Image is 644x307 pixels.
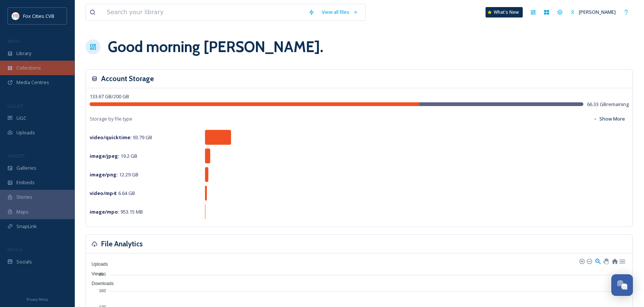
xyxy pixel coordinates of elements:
[103,4,305,20] input: Search your library
[16,50,31,57] span: Library
[16,194,32,201] span: Stories
[90,115,132,122] span: Storage by file type
[16,129,35,136] span: Uploads
[86,281,113,286] span: Downloads
[7,153,25,159] span: WIDGETS
[90,190,117,196] strong: video/mp4 :
[108,36,323,58] h1: Good morning [PERSON_NAME] .
[90,153,137,159] span: 19.2 GB
[26,297,48,302] span: Privacy Policy
[318,5,362,19] a: View all files
[586,258,592,263] div: Zoom Out
[16,64,41,71] span: Collections
[587,101,629,108] span: 66.33 GB remaining
[603,259,608,263] div: Panning
[7,247,22,252] span: SOCIALS
[579,258,584,263] div: Zoom In
[486,7,523,17] a: What's New
[99,288,106,293] tspan: 160
[90,171,138,178] span: 12.29 GB
[16,179,35,186] span: Embeds
[26,294,48,303] a: Privacy Policy
[90,93,129,100] span: 133.67 GB / 200 GB
[16,79,49,86] span: Media Centres
[90,171,118,178] strong: image/png :
[101,73,154,84] h3: Account Storage
[619,258,625,264] div: Menu
[86,262,108,267] span: Uploads
[90,208,119,215] strong: image/mpo :
[90,134,132,141] strong: video/quicktime :
[90,153,119,159] strong: image/jpeg :
[90,190,135,196] span: 6.64 GB
[99,272,106,276] tspan: 200
[7,103,23,109] span: COLLECT
[16,258,32,265] span: Socials
[16,208,29,215] span: Maps
[611,274,633,296] button: Open Chat
[16,223,37,230] span: SnapLink
[16,115,26,122] span: UGC
[567,5,619,19] a: [PERSON_NAME]
[90,134,152,141] span: 93.79 GB
[589,112,629,126] button: Show More
[7,38,20,44] span: MEDIA
[611,258,618,264] div: Reset Zoom
[579,9,616,15] span: [PERSON_NAME]
[101,239,143,249] h3: File Analytics
[86,271,103,276] span: Views
[12,12,19,20] img: images.png
[595,258,601,264] div: Selection Zoom
[23,13,54,19] span: Fox Cities CVB
[90,208,143,215] span: 953.15 MB
[16,164,36,172] span: Galleries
